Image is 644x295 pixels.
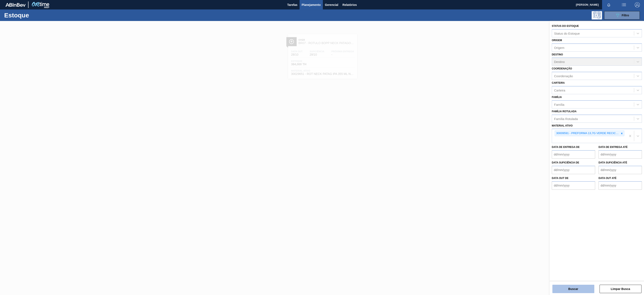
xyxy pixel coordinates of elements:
[552,124,573,127] label: Material ativo
[302,2,321,7] span: Planejamento
[552,67,572,70] label: Coordenação
[552,146,580,149] label: Data de Entrega de
[552,81,565,84] label: Carteira
[599,177,617,180] label: Data out até
[599,166,642,174] input: dd/mm/yyyy
[552,110,576,113] label: Família Rotulada
[552,161,579,164] label: Data suficiência de
[555,131,619,136] div: 30009591 - PREFORMA 13,7G VERDE RECICLADA
[599,181,642,190] input: dd/mm/yyyy
[552,166,595,174] input: dd/mm/yyyy
[552,53,563,56] label: Destino
[554,31,580,35] div: Status do Estoque
[554,74,573,78] div: Coordenação
[4,13,71,18] h1: Estoque
[602,2,615,8] button: Notificações
[599,150,642,159] input: dd/mm/yyyy
[622,14,629,17] span: Filtro
[554,103,564,106] div: Família
[552,181,595,190] input: dd/mm/yyyy
[552,25,579,27] label: Status do Estoque
[552,39,562,42] label: Origem
[604,11,640,20] button: Filtro
[554,88,565,92] div: Carteira
[287,2,297,7] span: Tarefas
[599,161,627,164] label: Data suficiência até
[325,2,338,7] span: Gerencial
[552,150,595,159] input: dd/mm/yyyy
[552,177,569,180] label: Data out de
[635,2,640,7] img: Logout
[554,46,564,49] div: Origem
[592,11,602,20] div: Pogramando: nenhum usuário selecionado
[621,2,626,7] img: userActions
[343,2,357,7] span: Relatórios
[5,3,26,7] img: TNhmsLtSVTkK8tSr43FrP2fwEKptu5GPRR3wAAAABJRU5ErkJggg==
[599,146,628,149] label: Data de Entrega até
[552,96,562,99] label: Família
[554,117,578,120] div: Família Rotulada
